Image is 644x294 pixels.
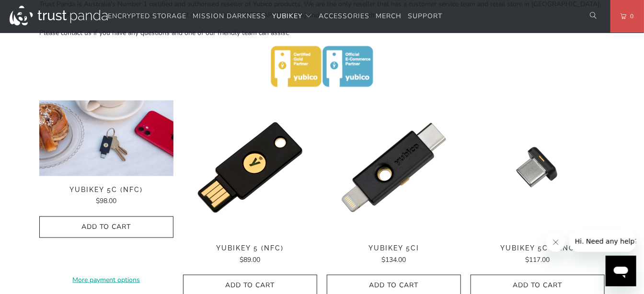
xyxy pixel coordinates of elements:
[327,244,461,265] a: YubiKey 5Ci $134.00
[471,101,605,235] img: YubiKey 5C Nano - Trust Panda
[39,186,173,194] span: YubiKey 5C (NFC)
[376,5,402,28] a: Merch
[471,101,605,235] a: YubiKey 5C Nano - Trust Panda YubiKey 5C Nano - Trust Panda
[39,275,173,285] a: More payment options
[327,244,461,252] span: YubiKey 5Ci
[6,7,69,14] span: Hi. Need any help?
[408,5,442,28] a: Support
[319,11,369,21] span: Accessories
[327,101,461,235] a: YubiKey 5Ci - Trust Panda YubiKey 5Ci - Trust Panda
[108,5,186,28] a: Encrypted Storage
[481,282,595,290] span: Add to Cart
[108,5,442,28] nav: Translation missing: en.navigation.header.main_nav
[49,223,163,231] span: Add to Cart
[193,11,266,21] span: Mission Darkness
[10,6,108,25] img: Trust Panda Australia
[376,11,402,21] span: Merch
[39,101,173,176] a: YubiKey 5C (NFC) - Trust Panda YubiKey 5C (NFC) - Trust Panda
[546,233,565,252] iframe: Close message
[183,101,317,235] img: YubiKey 5 (NFC) - Trust Panda
[193,282,307,290] span: Add to Cart
[183,244,317,252] span: YubiKey 5 (NFC)
[108,11,186,21] span: Encrypted Storage
[96,196,117,205] span: $98.00
[39,28,605,38] p: Please contact us if you have any questions and one of our friendly team can assist.
[240,255,261,264] span: $89.00
[606,256,636,286] iframe: Button to launch messaging window
[526,255,550,264] span: $117.00
[471,244,605,265] a: YubiKey 5C Nano $117.00
[183,101,317,235] a: YubiKey 5 (NFC) - Trust Panda YubiKey 5 (NFC) - Trust Panda
[193,5,266,28] a: Mission Darkness
[39,186,173,207] a: YubiKey 5C (NFC) $98.00
[319,5,369,28] a: Accessories
[272,11,302,21] span: YubiKey
[39,101,173,176] img: YubiKey 5C (NFC) - Trust Panda
[272,5,312,28] summary: YubiKey
[408,11,442,21] span: Support
[626,11,634,22] span: 0
[327,101,461,235] img: YubiKey 5Ci - Trust Panda
[569,231,636,252] iframe: Message from company
[39,216,173,238] button: Add to Cart
[183,244,317,265] a: YubiKey 5 (NFC) $89.00
[471,244,605,252] span: YubiKey 5C Nano
[337,282,451,290] span: Add to Cart
[382,255,406,264] span: $134.00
